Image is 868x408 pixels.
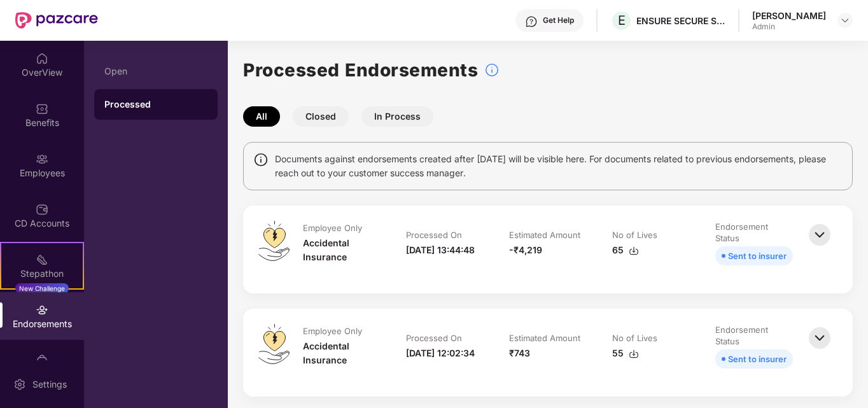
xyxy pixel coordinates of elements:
div: No of Lives [612,332,657,344]
div: Employee Only [303,325,362,337]
div: Accidental Insurance [303,236,381,264]
img: svg+xml;base64,PHN2ZyB4bWxucz0iaHR0cDovL3d3dy53My5vcmcvMjAwMC9zdmciIHdpZHRoPSIyMSIgaGVpZ2h0PSIyMC... [36,253,48,266]
img: svg+xml;base64,PHN2ZyBpZD0iU2V0dGluZy0yMHgyMCIgeG1sbnM9Imh0dHA6Ly93d3cudzMub3JnLzIwMDAvc3ZnIiB3aW... [13,378,26,391]
div: 55 [612,346,639,360]
div: Processed [104,98,207,111]
img: svg+xml;base64,PHN2ZyBpZD0iSG9tZSIgeG1sbnM9Imh0dHA6Ly93d3cudzMub3JnLzIwMDAvc3ZnIiB3aWR0aD0iMjAiIG... [36,52,48,65]
div: 65 [612,243,639,257]
img: svg+xml;base64,PHN2ZyBpZD0iQmFjay0zMngzMiIgeG1sbnM9Imh0dHA6Ly93d3cudzMub3JnLzIwMDAvc3ZnIiB3aWR0aD... [806,324,834,352]
h1: Processed Endorsements [243,56,478,84]
div: Open [104,66,207,76]
img: svg+xml;base64,PHN2ZyBpZD0iTXlfT3JkZXJzIiBkYXRhLW5hbWU9Ik15IE9yZGVycyIgeG1sbnM9Imh0dHA6Ly93d3cudz... [36,354,48,367]
div: Settings [29,378,71,391]
button: Closed [293,106,349,127]
div: -₹4,219 [509,243,542,257]
div: [PERSON_NAME] [752,10,826,22]
img: svg+xml;base64,PHN2ZyBpZD0iRW1wbG95ZWVzIiB4bWxucz0iaHR0cDovL3d3dy53My5vcmcvMjAwMC9zdmciIHdpZHRoPS... [36,153,48,165]
button: All [243,106,280,127]
div: Estimated Amount [509,332,580,344]
div: New Challenge [15,283,69,293]
img: svg+xml;base64,PHN2ZyBpZD0iQmFjay0zMngzMiIgeG1sbnM9Imh0dHA6Ly93d3cudzMub3JnLzIwMDAvc3ZnIiB3aWR0aD... [806,221,834,249]
div: Admin [752,22,826,32]
img: svg+xml;base64,PHN2ZyBpZD0iRHJvcGRvd24tMzJ4MzIiIHhtbG5zPSJodHRwOi8vd3d3LnczLm9yZy8yMDAwL3N2ZyIgd2... [840,15,850,25]
img: svg+xml;base64,PHN2ZyBpZD0iQmVuZWZpdHMiIHhtbG5zPSJodHRwOi8vd3d3LnczLm9yZy8yMDAwL3N2ZyIgd2lkdGg9Ij... [36,102,48,115]
div: Processed On [406,229,462,241]
img: svg+xml;base64,PHN2ZyBpZD0iQ0RfQWNjb3VudHMiIGRhdGEtbmFtZT0iQ0QgQWNjb3VudHMiIHhtbG5zPSJodHRwOi8vd3... [36,203,48,216]
div: Get Help [543,15,574,25]
div: Processed On [406,332,462,344]
img: svg+xml;base64,PHN2ZyBpZD0iRW5kb3JzZW1lbnRzIiB4bWxucz0iaHR0cDovL3d3dy53My5vcmcvMjAwMC9zdmciIHdpZH... [36,304,48,316]
div: ENSURE SECURE SERVICES PRIVATE LIMITED [636,15,725,27]
div: Sent to insurer [728,249,787,263]
div: No of Lives [612,229,657,241]
img: svg+xml;base64,PHN2ZyBpZD0iRG93bmxvYWQtMzJ4MzIiIHhtbG5zPSJodHRwOi8vd3d3LnczLm9yZy8yMDAwL3N2ZyIgd2... [629,349,639,359]
div: Estimated Amount [509,229,580,241]
img: New Pazcare Logo [15,12,98,29]
div: ₹743 [509,346,530,360]
div: Employee Only [303,222,362,234]
div: Accidental Insurance [303,339,381,367]
div: Sent to insurer [728,352,787,366]
div: [DATE] 13:44:48 [406,243,475,257]
img: svg+xml;base64,PHN2ZyBpZD0iRG93bmxvYWQtMzJ4MzIiIHhtbG5zPSJodHRwOi8vd3d3LnczLm9yZy8yMDAwL3N2ZyIgd2... [629,246,639,256]
img: svg+xml;base64,PHN2ZyBpZD0iSW5mb18tXzMyeDMyIiBkYXRhLW5hbWU9IkluZm8gLSAzMngzMiIgeG1sbnM9Imh0dHA6Ly... [484,62,500,78]
img: svg+xml;base64,PHN2ZyBpZD0iSGVscC0zMngzMiIgeG1sbnM9Imh0dHA6Ly93d3cudzMub3JnLzIwMDAvc3ZnIiB3aWR0aD... [525,15,538,28]
img: svg+xml;base64,PHN2ZyB4bWxucz0iaHR0cDovL3d3dy53My5vcmcvMjAwMC9zdmciIHdpZHRoPSI0OS4zMiIgaGVpZ2h0PS... [258,324,290,364]
div: [DATE] 12:02:34 [406,346,475,360]
div: Endorsement Status [715,221,790,244]
div: Endorsement Status [715,324,790,347]
span: Documents against endorsements created after [DATE] will be visible here. For documents related t... [275,152,843,180]
div: Stepathon [1,267,83,280]
img: svg+xml;base64,PHN2ZyB4bWxucz0iaHR0cDovL3d3dy53My5vcmcvMjAwMC9zdmciIHdpZHRoPSI0OS4zMiIgaGVpZ2h0PS... [258,221,290,261]
img: svg+xml;base64,PHN2ZyBpZD0iSW5mbyIgeG1sbnM9Imh0dHA6Ly93d3cudzMub3JnLzIwMDAvc3ZnIiB3aWR0aD0iMTQiIG... [253,152,269,167]
span: E [618,13,626,28]
button: In Process [361,106,433,127]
